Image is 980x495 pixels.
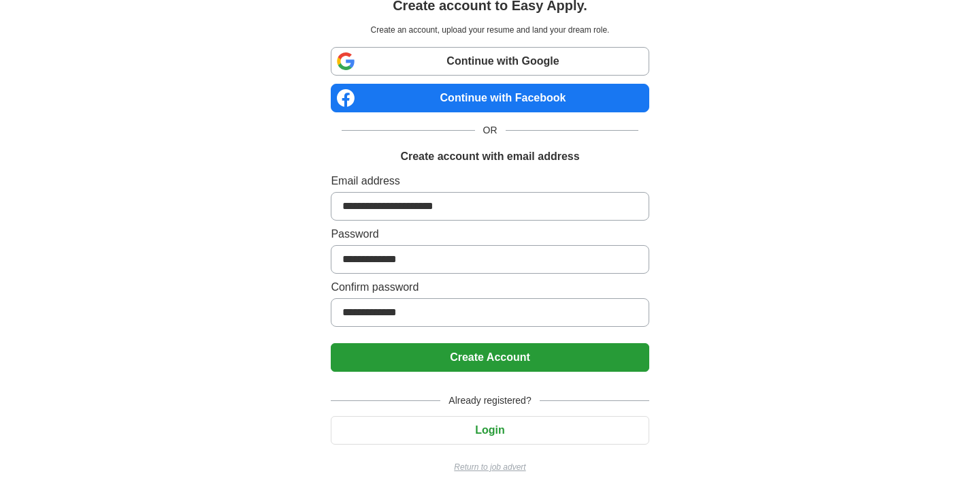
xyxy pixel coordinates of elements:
label: Email address [331,173,649,189]
a: Continue with Facebook [331,84,649,112]
label: Confirm password [331,279,649,296]
a: Login [331,424,649,436]
label: Password [331,226,649,242]
a: Continue with Google [331,47,649,76]
span: OR [475,123,506,138]
a: Return to job advert [331,461,649,473]
button: Create Account [331,343,649,372]
p: Create an account, upload your resume and land your dream role. [333,24,646,36]
span: Already registered? [440,394,539,408]
button: Login [331,416,649,445]
h1: Create account with email address [400,148,579,165]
